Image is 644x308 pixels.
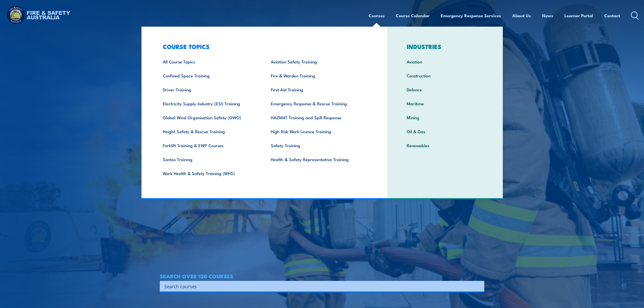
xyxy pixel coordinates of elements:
[155,69,263,82] a: Confined Space Training
[475,283,482,290] button: Search magnifier button
[604,9,620,22] a: Contact
[263,138,371,152] a: Safety Training
[564,9,593,22] a: Learner Portal
[399,110,491,124] a: Mining
[164,282,473,290] input: Search input
[399,124,491,138] a: Oil & Gas
[155,96,263,110] a: Electricity Supply Industry (ESI) Training
[155,124,263,138] a: Height Safety & Rescue Training
[263,82,371,96] a: First Aid Training
[160,273,484,279] h4: SEARCH OVER 120 COURSES
[263,110,371,124] a: HAZMAT Training and Spill Response
[399,138,491,152] a: Renewables
[396,9,430,22] a: Course Calendar
[155,138,263,152] a: Forklift Training & EWP Courses
[399,43,491,50] h3: INDUSTRIES
[263,96,371,110] a: Emergency Response & Rescue Training
[399,55,491,69] a: Aviation
[155,55,263,69] a: All Course Topics
[155,152,263,166] a: Santos Training
[542,9,553,22] a: News
[399,69,491,82] a: Construction
[369,9,385,22] a: Courses
[155,43,371,50] h3: COURSE TOPICS
[399,96,491,110] a: Maritime
[263,152,371,166] a: Health & Safety Representative Training
[155,110,263,124] a: Global Wind Organisation Safety (GWO)
[263,55,371,69] a: Aviation Safety Training
[441,9,501,22] a: Emergency Response Services
[399,82,491,96] a: Defence
[263,69,371,82] a: Fire & Warden Training
[155,82,263,96] a: Driver Training
[263,124,371,138] a: High Risk Work Licence Training
[165,283,474,290] form: Search form
[512,9,531,22] a: About Us
[155,166,263,180] a: Work Health & Safety Training (WHS)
